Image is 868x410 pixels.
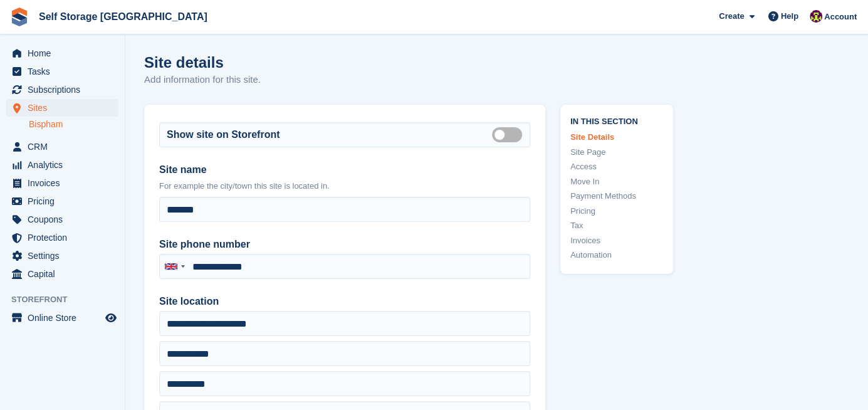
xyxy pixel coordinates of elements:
span: Sites [28,99,103,117]
span: Pricing [28,192,103,210]
img: stora-icon-8386f47178a22dfd0bd8f6a31ec36ba5ce8667c1dd55bd0f319d3a0aa187defe.svg [10,8,29,26]
label: Site phone number [159,237,530,252]
span: Create [719,10,744,23]
a: menu [6,174,118,192]
img: Nicholas Williams [810,10,822,23]
a: Access [570,160,663,173]
label: Is public [492,134,527,135]
a: menu [6,247,118,265]
span: Storefront [11,293,125,306]
label: Show site on Storefront [167,127,280,142]
a: menu [6,156,118,174]
a: Site Page [570,146,663,159]
span: Settings [28,247,103,265]
a: menu [6,229,118,246]
span: Analytics [28,156,103,174]
a: menu [6,138,118,155]
a: Invoices [570,234,663,247]
span: Online Store [28,309,103,327]
span: Coupons [28,211,103,228]
a: menu [6,81,118,98]
span: Protection [28,229,103,246]
label: Site location [159,294,530,309]
span: Home [28,45,103,62]
span: Subscriptions [28,81,103,98]
a: Tax [570,219,663,232]
a: Site Details [570,131,663,144]
span: Tasks [28,63,103,80]
div: United Kingdom: +44 [160,255,189,278]
label: Site name [159,162,530,177]
span: Help [781,10,798,23]
a: menu [6,63,118,80]
span: Account [824,11,857,23]
a: menu [6,192,118,210]
span: Capital [28,265,103,283]
a: menu [6,265,118,283]
a: Pricing [570,205,663,218]
a: menu [6,211,118,228]
a: menu [6,99,118,117]
p: For example the city/town this site is located in. [159,180,530,192]
a: menu [6,45,118,62]
a: menu [6,309,118,327]
a: Self Storage [GEOGRAPHIC_DATA] [34,6,212,27]
span: Invoices [28,174,103,192]
p: Add information for this site. [144,73,261,87]
a: Move In [570,176,663,188]
a: Payment Methods [570,190,663,202]
a: Bispham [29,118,118,130]
a: Automation [570,249,663,261]
span: In this section [570,115,663,127]
a: Preview store [103,310,118,325]
span: CRM [28,138,103,155]
h1: Site details [144,54,261,71]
